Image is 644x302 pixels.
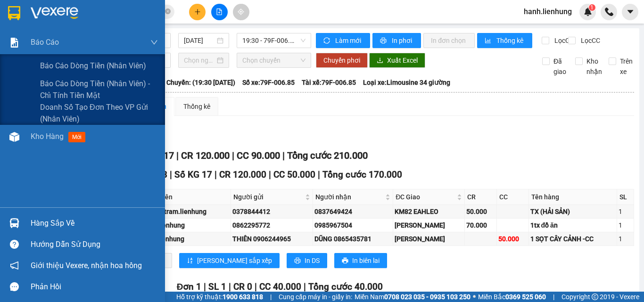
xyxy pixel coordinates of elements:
[294,257,301,265] span: printer
[287,253,327,268] button: printerIn DS
[232,220,311,230] div: 0862295772
[318,169,320,180] span: |
[315,192,383,202] span: Người nhận
[590,4,594,11] span: 1
[233,192,303,202] span: Người gửi
[550,56,570,77] span: Đã giao
[238,8,244,15] span: aim
[177,281,202,292] span: Đơn 1
[10,282,19,291] span: message
[622,4,638,20] button: caret-down
[477,33,532,48] button: bar-chartThống kê
[141,220,229,230] div: hanh.lienhung
[605,8,613,16] img: phone-icon
[141,234,229,244] div: vang.lienhung
[165,8,171,16] span: close-circle
[166,77,235,88] span: Chuyến: (19:30 [DATE])
[589,4,595,11] sup: 1
[140,189,231,205] th: Nhân viên
[384,293,471,301] strong: 0708 023 035 - 0935 103 250
[314,220,391,230] div: 0985967504
[314,234,391,244] div: DŨNG 0865435781
[530,206,616,217] div: TX (HẢI SẢN)
[150,39,158,46] span: down
[259,281,301,292] span: CC 40.000
[577,35,602,46] span: Lọc CC
[323,37,331,45] span: sync
[497,189,529,205] th: CC
[530,234,616,244] div: 1 SỌT CÂY CẢNH -CC
[187,257,193,265] span: sort-ascending
[9,218,19,228] img: warehouse-icon
[215,169,217,180] span: |
[516,6,579,17] span: hanh.lienhung
[269,169,271,180] span: |
[478,292,546,302] span: Miền Bắc
[233,281,252,292] span: CR 0
[592,294,598,300] span: copyright
[181,150,230,161] span: CR 120.000
[395,220,463,230] div: [PERSON_NAME]
[395,234,463,244] div: [PERSON_NAME]
[302,77,356,88] span: Tài xế: 79F-006.85
[282,150,285,161] span: |
[229,281,231,292] span: |
[10,261,19,270] span: notification
[619,220,632,230] div: 1
[31,36,59,48] span: Báo cáo
[305,255,320,266] span: In DS
[165,8,171,14] span: close-circle
[496,35,525,46] span: Thống kê
[31,280,158,294] div: Phản hồi
[9,132,19,142] img: warehouse-icon
[170,169,172,180] span: |
[308,281,383,292] span: Tổng cước 40.000
[583,56,606,77] span: Kho nhận
[223,293,263,301] strong: 1900 633 818
[40,101,158,125] span: Doanh số tạo đơn theo VP gửi (nhân viên)
[551,35,575,46] span: Lọc CR
[31,237,158,252] div: Hướng dẫn sử dụng
[242,77,295,88] span: Số xe: 79F-006.85
[197,255,272,266] span: [PERSON_NAME] sắp xếp
[530,220,616,230] div: 1tx đồ ăn
[352,255,380,266] span: In biên lai
[485,37,493,45] span: bar-chart
[8,6,20,20] img: logo-vxr
[377,57,383,65] span: download
[194,8,201,15] span: plus
[176,150,179,161] span: |
[334,253,387,268] button: printerIn biên lai
[423,33,475,48] button: In đơn chọn
[31,216,158,230] div: Hàng sắp về
[232,206,311,217] div: 0378844412
[216,8,223,15] span: file-add
[184,35,215,46] input: 14/09/2025
[372,33,421,48] button: printerIn phơi
[273,169,315,180] span: CC 50.000
[396,192,455,202] span: ĐC Giao
[619,234,632,244] div: 1
[287,150,368,161] span: Tổng cước 210.000
[355,292,471,302] span: Miền Nam
[529,189,618,205] th: Tên hàng
[141,206,229,217] div: phuongtram.lienhung
[237,150,280,161] span: CC 90.000
[204,281,206,292] span: |
[342,257,348,265] span: printer
[616,56,636,77] span: Trên xe
[219,169,266,180] span: CR 120.000
[183,101,210,112] div: Thống kê
[242,53,305,67] span: Chọn chuyến
[316,33,370,48] button: syncLàm mới
[174,169,212,180] span: Số KG 17
[270,292,272,302] span: |
[626,8,635,16] span: caret-down
[176,292,263,302] span: Hỗ trợ kỹ thuật:
[584,8,592,16] img: icon-new-feature
[184,55,215,65] input: Chọn ngày
[304,281,306,292] span: |
[466,220,495,230] div: 70.000
[40,60,146,72] span: Báo cáo dòng tiền (nhân viên)
[314,206,391,217] div: 0837649424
